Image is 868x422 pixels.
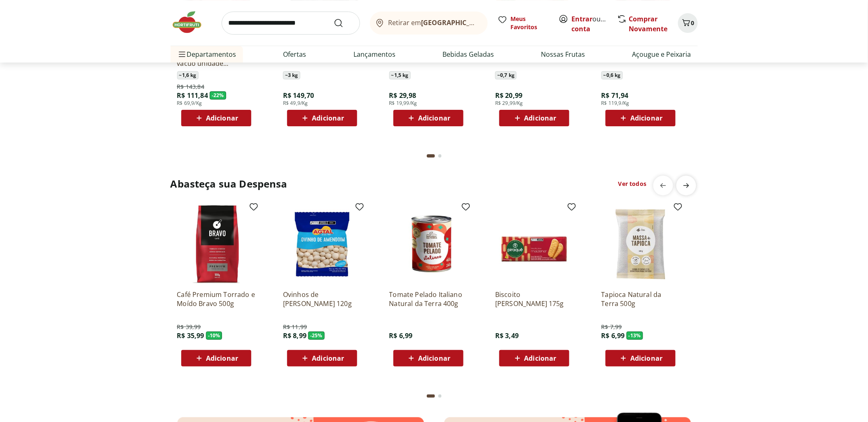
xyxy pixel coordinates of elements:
[495,100,523,107] span: R$ 29,99/Kg
[572,14,608,34] span: ou
[283,49,306,59] a: Ofertas
[601,290,680,308] a: Tapioca Natural da Terra 500g
[572,14,617,33] a: Criar conta
[393,350,463,366] button: Adicionar
[283,91,314,100] span: R$ 149,70
[442,49,494,59] a: Bebidas Geladas
[524,115,557,121] span: Adicionar
[181,110,251,126] button: Adicionar
[287,110,357,126] button: Adicionar
[653,176,673,195] button: previous
[541,49,585,59] a: Nossas Frutas
[495,331,519,340] span: R$ 3,49
[177,331,204,340] span: R$ 35,99
[627,332,643,340] span: - 13 %
[353,49,395,59] a: Lançamentos
[308,332,325,340] span: - 25 %
[572,14,593,23] a: Entrar
[206,355,238,362] span: Adicionar
[601,71,623,79] span: ~ 0,6 kg
[499,110,569,126] button: Adicionar
[618,180,646,188] a: Ver todos
[334,18,353,28] button: Submit Search
[177,71,199,79] span: ~ 1,6 kg
[418,355,450,362] span: Adicionar
[425,146,437,166] button: Current page from fs-carousel
[177,205,255,283] img: Café Premium Torrado e Moído Bravo 500g
[632,49,691,59] a: Açougue e Peixaria
[389,205,468,283] img: Tomate Pelado Italiano Natural da Terra 400g
[511,15,549,31] span: Meus Favoritos
[206,332,222,340] span: - 10 %
[210,91,226,100] span: - 22 %
[171,10,212,35] img: Hortifruti
[177,44,187,64] button: Menu
[177,323,201,331] span: R$ 39,99
[389,100,417,107] span: R$ 19,99/Kg
[601,323,622,331] span: R$ 7,99
[312,115,344,121] span: Adicionar
[437,146,443,166] button: Go to page 2 from fs-carousel
[691,19,695,27] span: 0
[418,115,450,121] span: Adicionar
[425,386,437,406] button: Current page from fs-carousel
[222,12,360,35] input: search
[177,83,204,91] span: R$ 143,84
[606,350,676,366] button: Adicionar
[171,177,288,190] h2: Abasteça sua Despensa
[177,91,208,100] span: R$ 111,84
[283,290,361,308] a: Ovinhos de [PERSON_NAME] 120g
[421,18,560,27] b: [GEOGRAPHIC_DATA]/[GEOGRAPHIC_DATA]
[389,91,416,100] span: R$ 29,98
[393,110,463,126] button: Adicionar
[283,100,308,107] span: R$ 49,9/Kg
[630,115,662,121] span: Adicionar
[606,110,676,126] button: Adicionar
[498,15,549,31] a: Meus Favoritos
[283,71,300,79] span: ~ 3 kg
[177,290,255,308] a: Café Premium Torrado e Moído Bravo 500g
[287,350,357,366] button: Adicionar
[388,19,479,26] span: Retirar em
[601,91,629,100] span: R$ 71,94
[177,44,236,64] span: Departamentos
[283,331,306,340] span: R$ 8,99
[437,386,443,406] button: Go to page 2 from fs-carousel
[629,14,668,33] a: Comprar Novamente
[495,290,573,308] a: Biscoito [PERSON_NAME] 175g
[206,115,238,121] span: Adicionar
[601,331,625,340] span: R$ 6,99
[499,350,569,366] button: Adicionar
[601,205,680,283] img: Tapioca Natural da Terra 500g
[495,205,573,283] img: Biscoito Maizena Piraque 175g
[177,100,202,107] span: R$ 69,9/Kg
[370,12,488,35] button: Retirar em[GEOGRAPHIC_DATA]/[GEOGRAPHIC_DATA]
[389,331,413,340] span: R$ 6,99
[676,176,696,195] button: next
[495,71,517,79] span: ~ 0,7 kg
[678,13,698,33] button: Carrinho
[283,323,307,331] span: R$ 11,99
[495,91,522,100] span: R$ 20,99
[312,355,344,362] span: Adicionar
[283,205,361,283] img: Ovinhos de Amendoim Agtal 120g
[181,350,251,366] button: Adicionar
[389,290,468,308] a: Tomate Pelado Italiano Natural da Terra 400g
[389,71,411,79] span: ~ 1,5 kg
[601,100,629,107] span: R$ 119,9/Kg
[630,355,662,362] span: Adicionar
[524,355,557,362] span: Adicionar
